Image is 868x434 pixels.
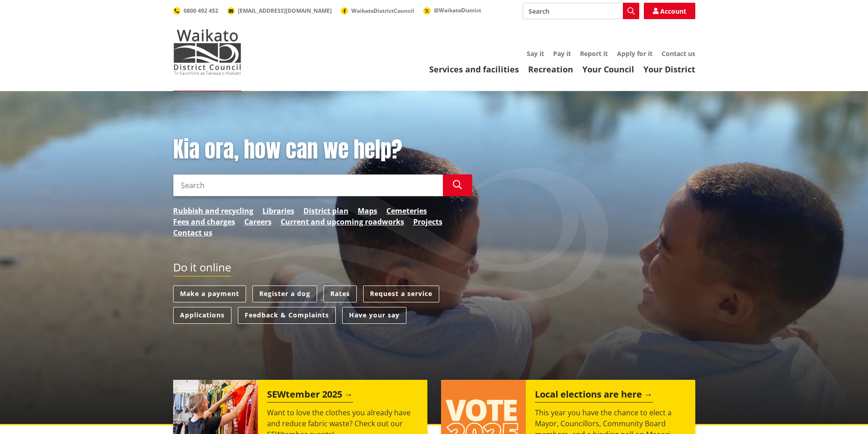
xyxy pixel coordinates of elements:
[342,307,406,324] a: Have your say
[184,7,218,15] span: 0800 492 452
[434,6,481,14] span: @WaikatoDistrict
[303,205,349,216] a: District plan
[173,261,231,277] h2: Do it online
[267,389,353,403] h2: SEWtember 2025
[528,64,573,75] a: Recreation
[413,216,442,227] a: Projects
[580,49,608,58] a: Report it
[358,205,377,216] a: Maps
[173,137,472,163] h1: Kia ora, how can we help?
[173,7,218,15] a: 0800 492 452
[523,3,639,19] input: Search input
[363,286,439,302] a: Request a service
[341,7,414,15] a: WaikatoDistrictCouncil
[173,227,212,238] a: Contact us
[252,286,317,302] a: Register a dog
[173,205,253,216] a: Rubbish and recycling
[643,64,695,75] a: Your District
[262,205,294,216] a: Libraries
[173,216,235,227] a: Fees and charges
[535,389,653,403] h2: Local elections are here
[173,286,246,302] a: Make a payment
[423,6,481,14] a: @WaikatoDistrict
[227,7,332,15] a: [EMAIL_ADDRESS][DOMAIN_NAME]
[553,49,571,58] a: Pay it
[617,49,652,58] a: Apply for it
[386,205,427,216] a: Cemeteries
[281,216,404,227] a: Current and upcoming roadworks
[527,49,544,58] a: Say it
[244,216,272,227] a: Careers
[644,3,695,19] a: Account
[238,307,336,324] a: Feedback & Complaints
[173,174,443,196] input: Search input
[351,7,414,15] span: WaikatoDistrictCouncil
[173,29,241,75] img: Waikato District Council - Te Kaunihera aa Takiwaa o Waikato
[662,49,695,58] a: Contact us
[429,64,519,75] a: Services and facilities
[238,7,332,15] span: [EMAIL_ADDRESS][DOMAIN_NAME]
[582,64,634,75] a: Your Council
[324,286,357,302] a: Rates
[173,307,231,324] a: Applications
